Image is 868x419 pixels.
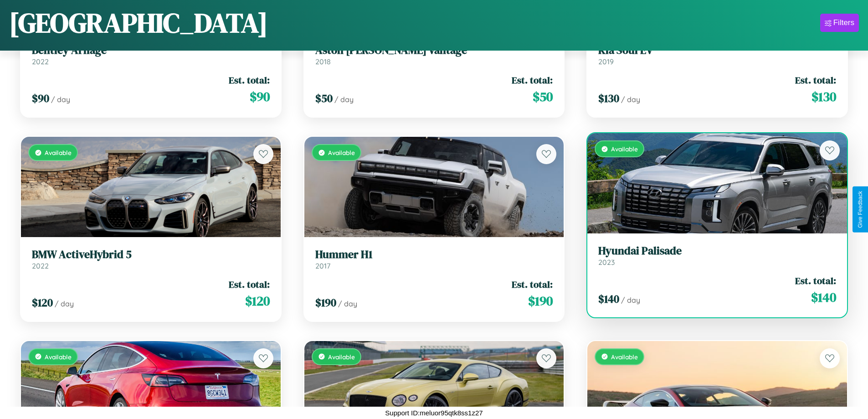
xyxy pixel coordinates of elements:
span: / day [334,95,354,104]
h1: [GEOGRAPHIC_DATA] [9,4,268,41]
span: Est. total: [229,73,270,87]
a: Hummer H12017 [315,248,553,270]
h3: Kia Soul EV [598,44,836,57]
span: Available [45,149,72,156]
span: $ 190 [528,292,553,310]
a: Bentley Arnage2022 [32,44,270,66]
h3: Bentley Arnage [32,44,270,57]
div: Give Feedback [857,191,863,228]
span: / day [621,95,640,104]
span: Available [328,149,355,156]
span: / day [621,295,640,305]
span: / day [338,299,357,308]
h3: Aston [PERSON_NAME] Vantage [315,44,553,57]
span: 2019 [598,57,614,66]
span: $ 120 [32,295,53,310]
span: / day [55,299,74,308]
span: Est. total: [512,278,553,291]
a: Kia Soul EV2019 [598,44,836,66]
span: $ 50 [533,88,553,106]
span: 2017 [315,261,330,270]
a: Hyundai Palisade2023 [598,244,836,267]
button: Filters [820,14,859,32]
span: $ 190 [315,295,336,310]
span: $ 130 [598,91,619,106]
span: $ 130 [812,88,836,106]
span: 2022 [32,261,49,270]
span: $ 90 [32,91,49,106]
span: $ 50 [315,91,333,106]
span: $ 140 [811,288,836,306]
span: $ 120 [245,292,270,310]
h3: Hyundai Palisade [598,244,836,258]
span: Available [328,353,355,361]
span: Available [45,353,72,361]
span: $ 90 [250,88,270,106]
span: / day [51,95,70,104]
span: Available [611,353,638,361]
h3: BMW ActiveHybrid 5 [32,248,270,261]
span: Est. total: [795,73,836,87]
p: Support ID: meluor95qtk8ss1z27 [385,407,483,419]
span: 2018 [315,57,331,66]
span: 2022 [32,57,49,66]
span: Est. total: [229,278,270,291]
span: Est. total: [795,274,836,287]
h3: Hummer H1 [315,248,553,261]
a: Aston [PERSON_NAME] Vantage2018 [315,44,553,66]
a: BMW ActiveHybrid 52022 [32,248,270,270]
div: Filters [833,18,854,27]
span: 2023 [598,258,615,267]
span: Available [611,145,638,153]
span: Est. total: [512,73,553,87]
span: $ 140 [598,291,619,306]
